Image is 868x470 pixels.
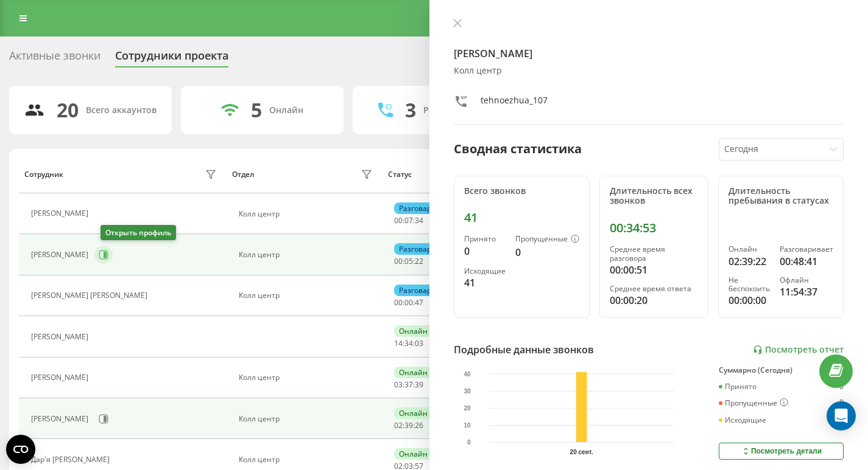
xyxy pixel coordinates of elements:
div: Колл центр [454,66,844,76]
div: Подробные данные звонков [454,342,594,357]
span: 05 [404,256,413,266]
div: Колл центр [239,455,376,464]
button: Посмотреть детали [719,443,844,460]
div: 3 [405,98,416,122]
div: Колл центр [239,291,376,300]
div: [PERSON_NAME] [31,251,91,259]
a: Посмотреть отчет [753,345,844,355]
div: Сотрудник [24,170,63,179]
div: 5 [251,98,262,122]
text: 0 [467,439,471,446]
div: 0 [464,244,506,258]
div: Дар'я [PERSON_NAME] [31,455,113,464]
span: 34 [404,338,413,348]
div: Длительность всех звонков [610,186,698,207]
span: 02 [394,420,403,430]
div: Исходящие [719,416,766,424]
div: 02:39:22 [729,254,770,269]
span: 37 [404,379,413,390]
div: Онлайн [269,105,303,116]
div: Активные звонки [9,49,101,68]
div: : : [394,381,423,389]
div: Онлайн [394,407,432,419]
div: Пропущенные [515,235,579,244]
div: Онлайн [394,325,432,337]
div: Open Intercom Messenger [827,401,856,430]
div: 41 [464,210,579,225]
div: 0 [515,245,579,260]
div: [PERSON_NAME] [31,209,91,218]
span: 03 [394,379,403,390]
div: Сводная статистика [454,140,582,158]
div: Не беспокоить [729,276,770,294]
div: Принято [719,382,757,391]
text: 40 [464,371,471,378]
div: 20 [57,98,79,122]
div: 0 [839,382,844,391]
div: : : [394,216,423,225]
div: 00:34:53 [610,221,698,235]
span: 00 [394,256,403,266]
div: 00:00:51 [610,263,698,277]
div: Всего звонков [464,186,579,196]
div: Длительность пребывания в статусах [729,186,833,207]
h4: [PERSON_NAME] [454,46,844,61]
div: Офлайн [780,276,833,285]
div: 00:00:00 [729,293,770,308]
div: 11:54:37 [780,285,833,299]
div: Открыть профиль [101,225,176,240]
span: 07 [404,215,413,226]
div: Принято [464,235,506,243]
div: [PERSON_NAME] [PERSON_NAME] [31,291,150,300]
div: Колл центр [239,251,376,259]
div: Суммарно (Сегодня) [719,366,844,375]
div: Разговаривает [394,243,457,255]
div: Посмотреть детали [741,446,822,456]
div: Сотрудники проекта [115,49,228,68]
div: Пропущенные [719,398,788,408]
div: [PERSON_NAME] [31,415,91,423]
span: 47 [415,297,423,308]
text: 20 [464,405,471,412]
span: 34 [415,215,423,226]
div: Онлайн [729,245,770,254]
div: Разговаривает [394,202,457,214]
div: Всего аккаунтов [86,105,157,116]
span: 00 [404,297,413,308]
span: 00 [394,215,403,226]
div: : : [394,339,423,348]
div: Онлайн [394,448,432,460]
div: Колл центр [239,210,376,218]
div: : : [394,257,423,266]
span: 39 [404,420,413,430]
div: Колл центр [239,373,376,382]
div: : : [394,299,423,307]
span: 22 [415,256,423,266]
div: 00:48:41 [780,254,833,269]
div: [PERSON_NAME] [31,333,91,341]
text: 10 [464,422,471,429]
div: Онлайн [394,367,432,378]
div: 0 [839,398,844,408]
span: 26 [415,420,423,430]
text: 20 сент. [570,449,593,455]
div: Отдел [232,170,254,179]
div: Среднее время ответа [610,285,698,293]
div: : : [394,421,423,430]
div: Разговаривает [780,245,833,254]
span: 00 [394,297,403,308]
button: Open CMP widget [6,435,35,464]
span: 14 [394,338,403,348]
div: Разговаривает [394,285,457,296]
div: [PERSON_NAME] [31,373,91,382]
div: Среднее время разговора [610,245,698,263]
div: 41 [464,275,506,290]
div: Колл центр [239,415,376,423]
span: 39 [415,379,423,390]
div: Статус [388,170,412,179]
text: 30 [464,388,471,395]
div: Разговаривают [423,105,490,116]
div: tehnoezhua_107 [481,94,548,112]
div: Исходящие [464,267,506,275]
span: 03 [415,338,423,348]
